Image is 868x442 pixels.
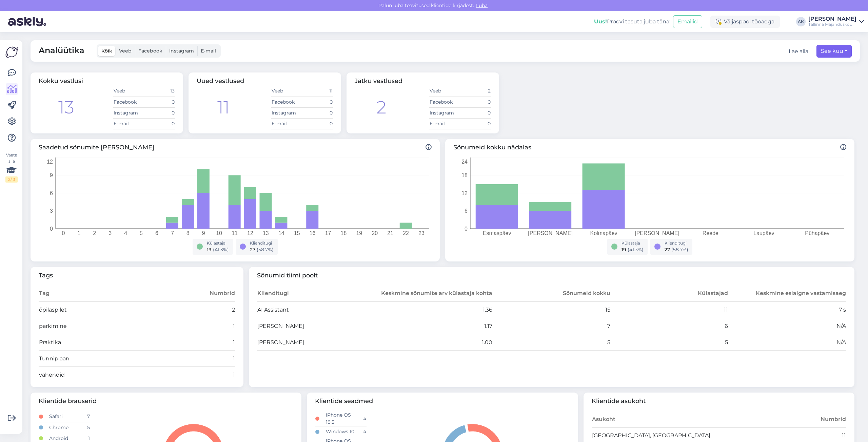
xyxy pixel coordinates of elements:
span: 19 [622,247,626,253]
tspan: [PERSON_NAME] [635,230,679,236]
span: Klientide asukoht [592,397,846,406]
td: 1.36 [375,302,493,318]
tspan: 0 [465,226,468,231]
tspan: 22 [403,230,409,236]
td: E-mail [429,118,460,129]
td: Windows 10 [325,426,356,437]
button: Lae alla [789,47,808,56]
tspan: Laupäev [753,230,774,236]
td: Instagram [429,107,460,118]
th: Numbrid [186,286,235,302]
td: 0 [460,107,491,118]
div: [PERSON_NAME] [808,16,856,22]
span: Veeb [119,48,132,54]
td: 0 [144,118,175,129]
tspan: 12 [247,230,253,236]
div: 2 / 3 [5,176,18,183]
a: [PERSON_NAME]Tallinna Majanduskool [808,16,864,27]
td: 11 [611,302,729,318]
tspan: 7 [171,230,174,236]
span: Luba [474,2,490,8]
td: E-mail [113,118,144,129]
tspan: Esmaspäev [483,230,511,236]
div: Vaata siia [5,152,18,183]
td: Chrome [49,422,80,433]
span: Saadetud sõnumite [PERSON_NAME] [39,143,432,152]
span: Sõnumid tiimi poolt [257,271,847,280]
td: N/A [728,334,846,351]
tspan: 3 [50,208,53,214]
td: Veeb [429,86,460,97]
td: iPhone OS 18.5 [325,411,356,426]
td: 13 [144,86,175,97]
td: 6 [611,318,729,334]
td: Instagram [113,107,144,118]
span: Analüütika [39,44,84,58]
tspan: 20 [372,230,378,236]
tspan: 0 [50,226,53,231]
tspan: 5 [140,230,143,236]
td: N/A [728,318,846,334]
tspan: 10 [216,230,222,236]
img: Askly Logo [5,46,18,59]
tspan: 3 [108,230,112,236]
th: Numbrid [719,411,846,427]
td: 1 [186,367,235,383]
td: 4 [356,426,367,437]
td: [PERSON_NAME] [257,334,375,351]
td: AI Assistant [257,302,375,318]
span: ( 41.3 %) [213,247,229,253]
td: Facebook [113,97,144,107]
td: 1.17 [375,318,493,334]
td: parkimine [39,318,186,334]
span: Klientide seadmed [315,397,570,406]
td: 0 [302,118,333,129]
button: Emailid [673,15,702,28]
th: Külastajad [611,286,729,302]
td: 7 [80,411,90,422]
span: 27 [665,247,670,253]
td: vahendid [39,367,186,383]
th: Tag [39,286,186,302]
td: Veeb [113,86,144,97]
th: Keskmine sõnumite arv külastaja kohta [375,286,493,302]
div: Proovi tasuta juba täna: [594,18,670,26]
td: 5 [493,334,611,351]
span: Sõnumeid kokku nädalas [453,143,846,152]
td: 4 [356,411,367,426]
span: E-mail [201,48,216,54]
tspan: 19 [356,230,362,236]
tspan: 21 [387,230,393,236]
td: 11 [302,86,333,97]
td: 0 [460,118,491,129]
span: ( 58.7 %) [257,247,274,253]
td: 15 [493,302,611,318]
tspan: 6 [465,208,468,214]
tspan: 9 [202,230,205,236]
tspan: 17 [325,230,331,236]
b: Uus! [594,18,607,25]
tspan: 18 [341,230,347,236]
td: 5 [80,422,90,433]
th: Keskmine esialgne vastamisaeg [728,286,846,302]
td: õpilaspilet [39,302,186,318]
span: ( 58.7 %) [671,247,688,253]
td: 1 [186,334,235,351]
th: Asukoht [592,411,719,427]
tspan: [PERSON_NAME] [528,230,573,236]
tspan: 13 [263,230,269,236]
td: Praktika [39,334,186,351]
tspan: 24 [461,159,468,164]
span: Tags [39,271,235,280]
tspan: 2 [93,230,96,236]
td: 2 [186,302,235,318]
span: Kõik [101,48,112,54]
td: Facebook [429,97,460,107]
div: 13 [58,94,74,121]
div: AK [796,17,806,26]
div: Väljaspool tööaega [710,16,780,28]
div: Külastaja [207,240,229,246]
th: Sõnumeid kokku [493,286,611,302]
td: 0 [460,97,491,107]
